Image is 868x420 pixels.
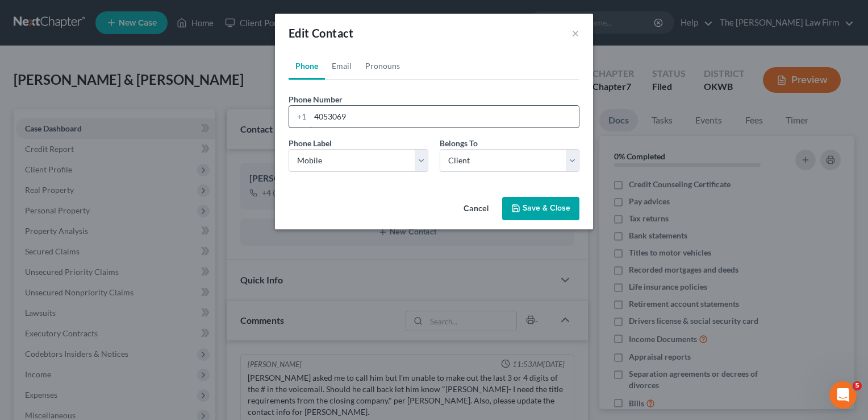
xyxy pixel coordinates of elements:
a: Phone [289,52,325,80]
a: Email [325,52,358,80]
div: +1 [289,106,310,127]
a: Pronouns [358,52,407,80]
button: × [571,26,579,40]
span: Edit Contact [289,26,354,40]
span: Phone Number [289,94,343,104]
button: Save & Close [502,197,579,221]
span: Belongs To [440,138,478,148]
button: Cancel [454,198,498,221]
span: Phone Label [289,138,332,148]
input: ###-###-#### [310,106,579,127]
span: 5 [853,381,862,390]
iframe: Intercom live chat [829,381,857,409]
